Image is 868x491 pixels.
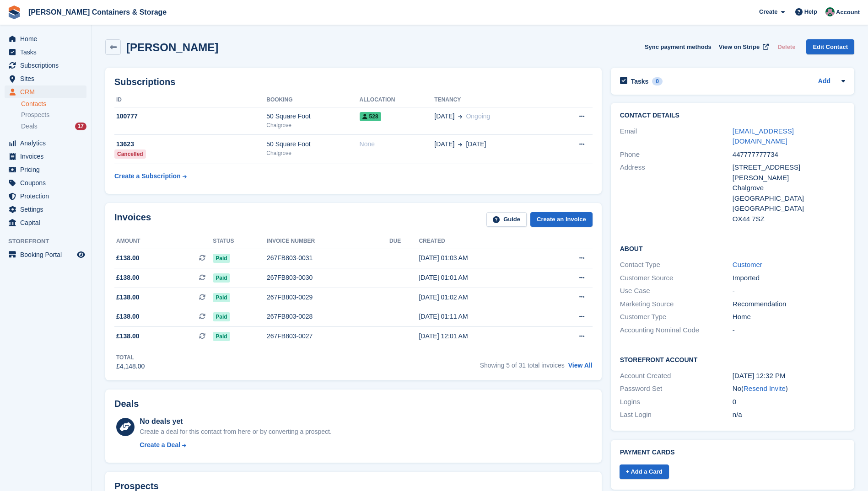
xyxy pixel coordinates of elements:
img: stora-icon-8386f47178a22dfd0bd8f6a31ec36ba5ce8667c1dd55bd0f319d3a0aa187defe.svg [7,5,21,19]
div: 0 [652,77,663,85]
span: Capital [20,216,75,229]
th: Tenancy [434,93,552,107]
h2: Contact Details [620,112,845,119]
div: n/a [733,410,845,420]
span: Paid [213,254,230,263]
a: Resend Invite [744,384,786,392]
a: Create an Invoice [530,212,593,227]
a: Deals 17 [21,122,86,131]
img: Julia Marcham [825,7,835,16]
div: - [733,286,845,296]
span: Paid [213,312,230,321]
span: Protection [20,190,75,203]
a: Preview store [75,249,86,260]
div: 100777 [114,112,266,121]
th: Booking [266,93,359,107]
h2: About [620,244,845,253]
div: [DATE] 01:02 AM [419,293,544,302]
a: Add [818,76,830,87]
span: CRM [20,85,75,98]
a: Create a Deal [140,440,331,450]
a: [PERSON_NAME] Containers & Storage [25,5,170,20]
div: Cancelled [114,149,146,159]
div: Create a Subscription [114,171,181,181]
div: [GEOGRAPHIC_DATA] [733,193,845,204]
div: Imported [733,273,845,283]
span: Paid [213,293,230,302]
div: Chalgrove [733,183,845,193]
h2: Subscriptions [114,77,593,87]
span: 528 [360,112,381,121]
div: Logins [620,397,733,407]
span: Tasks [20,46,75,59]
div: Chalgrove [266,149,359,157]
span: ( ) [741,384,788,392]
a: menu [5,248,86,261]
span: Paid [213,332,230,341]
div: No deals yet [140,416,331,427]
div: 267FB803-0030 [267,273,389,283]
div: Password Set [620,384,733,394]
span: Ongoing [466,112,490,120]
div: Address [620,162,733,224]
div: Phone [620,149,733,160]
span: Booking Portal [20,248,75,261]
div: [STREET_ADDRESS][PERSON_NAME] [733,162,845,183]
button: Delete [774,39,799,54]
a: menu [5,150,86,163]
div: 0 [733,397,845,407]
span: £138.00 [116,331,140,341]
span: Home [20,32,75,45]
div: 267FB803-0031 [267,253,389,263]
span: Deals [21,122,38,131]
div: 267FB803-0029 [267,293,389,302]
div: Home [733,312,845,322]
th: Due [389,234,419,249]
div: 17 [75,123,86,130]
a: menu [5,32,86,45]
span: £138.00 [116,253,140,263]
span: £138.00 [116,312,140,321]
div: OX44 7SZ [733,214,845,224]
div: Marketing Source [620,299,733,310]
a: menu [5,85,86,98]
a: Customer [733,261,762,268]
div: 447777777734 [733,149,845,160]
button: Sync payment methods [645,39,712,54]
th: Allocation [360,93,435,107]
div: Contact Type [620,260,733,270]
a: menu [5,59,86,72]
div: Accounting Nominal Code [620,325,733,336]
a: menu [5,216,86,229]
span: Invoices [20,150,75,163]
h2: Payment cards [620,449,845,456]
div: [GEOGRAPHIC_DATA] [733,203,845,214]
div: £4,148.00 [116,362,145,371]
a: Create a Subscription [114,168,187,185]
a: menu [5,46,86,59]
div: Use Case [620,286,733,296]
h2: Tasks [631,77,649,85]
span: Showing 5 of 31 total invoices [480,362,565,369]
span: £138.00 [116,273,140,283]
th: Created [419,234,544,249]
span: Prospects [21,111,49,119]
th: Amount [114,234,213,249]
div: 13623 [114,139,266,149]
span: Subscriptions [20,59,75,72]
span: Create [759,7,777,16]
th: Status [213,234,267,249]
span: Account [836,8,860,17]
div: Last Login [620,410,733,420]
a: Contacts [21,100,86,108]
span: [DATE] [434,139,454,149]
div: - [733,325,845,336]
div: [DATE] 01:11 AM [419,312,544,321]
span: Analytics [20,137,75,149]
span: Sites [20,72,75,85]
div: Recommendation [733,299,845,310]
div: None [360,139,435,149]
div: Chalgrove [266,121,359,129]
span: Pricing [20,163,75,176]
a: + Add a Card [620,464,669,480]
